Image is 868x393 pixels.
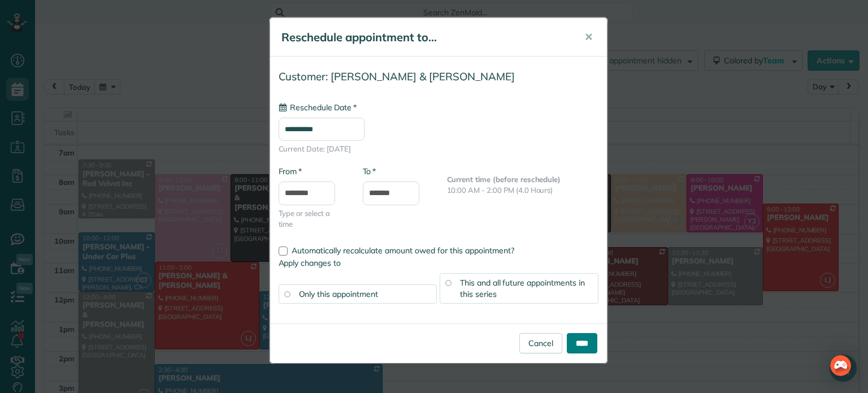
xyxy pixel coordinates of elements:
[447,185,598,196] p: 10:00 AM - 2:00 PM (4.0 Hours)
[284,291,290,297] input: Only this appointment
[445,280,451,286] input: This and all future appointments in this series
[279,71,598,83] h4: Customer: [PERSON_NAME] & [PERSON_NAME]
[447,175,561,184] b: Current time (before reschedule)
[363,166,376,177] label: To
[292,245,514,256] span: Automatically recalculate amount owed for this appointment?
[299,289,378,299] span: Only this appointment
[460,278,585,299] span: This and all future appointments in this series
[584,31,593,44] span: ✕
[279,257,598,269] label: Apply changes to
[279,166,302,177] label: From
[279,102,357,113] label: Reschedule Date
[279,144,598,154] span: Current Date: [DATE]
[279,208,346,230] span: Type or select a time
[519,333,562,353] a: Cancel
[281,29,568,45] h5: Reschedule appointment to...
